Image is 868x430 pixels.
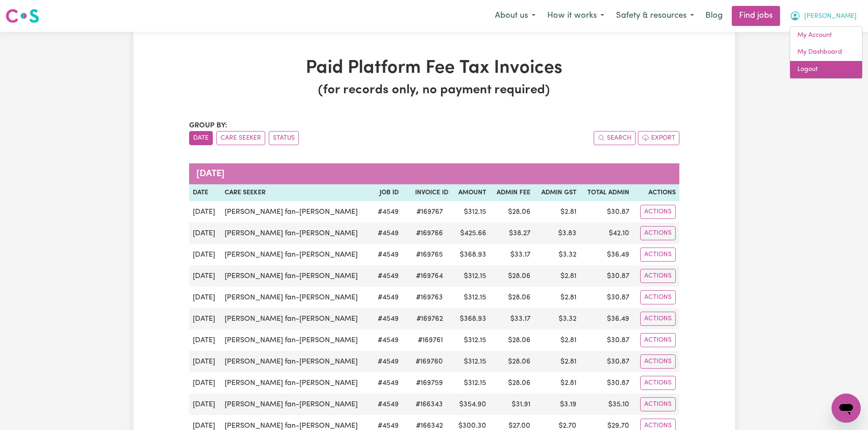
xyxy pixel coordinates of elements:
[580,184,633,202] th: Total Admin
[534,201,580,223] td: $ 2.81
[732,6,780,26] a: Find jobs
[490,265,534,287] td: $ 28.06
[189,223,221,244] td: [DATE]
[580,287,633,308] td: $ 30.87
[640,226,676,240] button: Actions
[640,397,676,411] button: Actions
[189,122,227,129] span: Group by:
[638,131,679,145] button: Export
[640,333,676,347] button: Actions
[221,351,372,372] td: [PERSON_NAME] fan-[PERSON_NAME]
[534,265,580,287] td: $ 2.81
[189,308,221,329] td: [DATE]
[372,184,403,202] th: Job ID
[452,394,490,415] td: $ 354.90
[580,201,633,223] td: $ 30.87
[269,131,299,145] button: sort invoices by paid status
[452,184,490,202] th: Amount
[534,372,580,394] td: $ 2.81
[221,201,372,223] td: [PERSON_NAME] fan-[PERSON_NAME]
[189,201,221,223] td: [DATE]
[790,26,863,79] div: My Account
[372,223,403,244] td: # 4549
[410,356,448,367] span: # 169760
[580,265,633,287] td: $ 30.87
[594,131,636,145] button: Search
[372,287,403,308] td: # 4549
[640,376,676,390] button: Actions
[640,269,676,283] button: Actions
[804,11,857,21] span: [PERSON_NAME]
[189,244,221,265] td: [DATE]
[221,287,372,308] td: [PERSON_NAME] fan-[PERSON_NAME]
[790,61,862,78] a: Logout
[490,394,534,415] td: $ 31.91
[452,308,490,329] td: $ 368.93
[490,201,534,223] td: $ 28.06
[452,351,490,372] td: $ 312.15
[534,223,580,244] td: $ 3.83
[372,244,403,265] td: # 4549
[189,131,213,145] button: sort invoices by date
[490,308,534,329] td: $ 33.17
[784,6,863,25] button: My Account
[372,372,403,394] td: # 4549
[640,312,676,326] button: Actions
[411,271,448,282] span: # 169764
[489,6,541,25] button: About us
[5,5,39,26] a: Careseekers logo
[372,329,403,351] td: # 4549
[372,351,403,372] td: # 4549
[411,249,448,260] span: # 169765
[189,351,221,372] td: [DATE]
[410,399,448,410] span: # 166343
[580,308,633,329] td: $ 36.49
[189,329,221,351] td: [DATE]
[221,244,372,265] td: [PERSON_NAME] fan-[PERSON_NAME]
[189,372,221,394] td: [DATE]
[452,265,490,287] td: $ 312.15
[580,223,633,244] td: $ 42.10
[452,223,490,244] td: $ 425.66
[452,287,490,308] td: $ 312.15
[610,6,700,25] button: Safety & resources
[372,308,403,329] td: # 4549
[221,372,372,394] td: [PERSON_NAME] fan-[PERSON_NAME]
[411,314,448,324] span: # 169762
[189,394,221,415] td: [DATE]
[580,372,633,394] td: $ 30.87
[372,265,403,287] td: # 4549
[790,44,862,61] a: My Dashboard
[221,394,372,415] td: [PERSON_NAME] fan-[PERSON_NAME]
[411,228,448,239] span: # 169766
[5,8,39,24] img: Careseekers logo
[411,292,448,303] span: # 169763
[490,244,534,265] td: $ 33.17
[221,223,372,244] td: [PERSON_NAME] fan-[PERSON_NAME]
[640,354,676,369] button: Actions
[640,248,676,262] button: Actions
[221,308,372,329] td: [PERSON_NAME] fan-[PERSON_NAME]
[580,244,633,265] td: $ 36.49
[372,201,403,223] td: # 4549
[189,83,679,98] h3: (for records only, no payment required)
[490,372,534,394] td: $ 28.06
[189,184,221,202] th: Date
[640,290,676,304] button: Actions
[402,184,452,202] th: Invoice ID
[411,207,448,218] span: # 169767
[534,308,580,329] td: $ 3.32
[221,265,372,287] td: [PERSON_NAME] fan-[PERSON_NAME]
[189,265,221,287] td: [DATE]
[189,57,679,79] h1: Paid Platform Fee Tax Invoices
[700,6,728,26] a: Blog
[452,201,490,223] td: $ 312.15
[640,205,676,219] button: Actions
[221,329,372,351] td: [PERSON_NAME] fan-[PERSON_NAME]
[490,329,534,351] td: $ 28.06
[633,184,679,202] th: Actions
[189,287,221,308] td: [DATE]
[580,329,633,351] td: $ 30.87
[411,378,448,389] span: # 169759
[490,351,534,372] td: $ 28.06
